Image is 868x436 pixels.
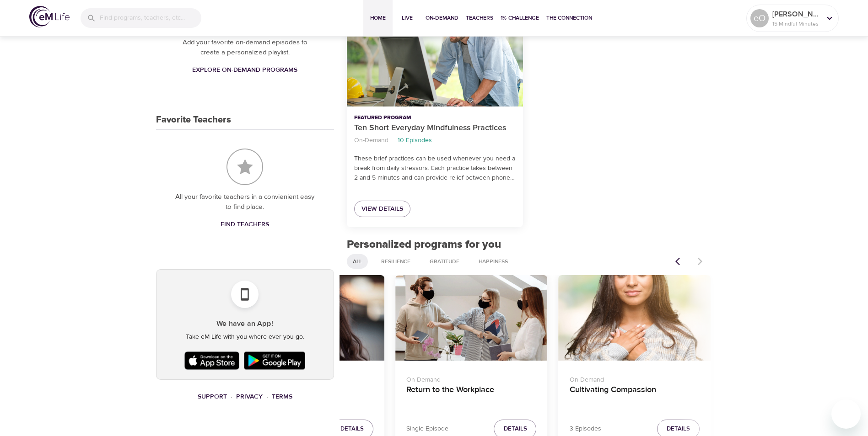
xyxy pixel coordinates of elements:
[156,391,334,403] nav: breadcrumb
[546,13,592,23] span: The Connection
[667,424,690,434] span: Details
[266,391,268,403] li: ·
[396,13,418,23] span: Live
[376,258,416,266] span: Resilience
[354,154,516,183] p: These brief practices can be used whenever you need a break from daily stressors. Each practice t...
[100,8,201,28] input: Find programs, teachers, etc...
[347,8,523,107] button: Ten Short Everyday Mindfulness Practices
[347,254,368,269] div: All
[570,372,700,385] p: On-Demand
[156,115,231,125] h3: Favorite Teachers
[424,258,465,266] span: Gratitude
[466,13,493,23] span: Teachers
[504,424,527,434] span: Details
[750,9,769,27] div: eO
[424,254,465,269] div: Gratitude
[473,254,514,269] div: Happiness
[772,9,821,20] p: [PERSON_NAME]
[354,114,516,122] p: Featured Program
[367,13,389,23] span: Home
[392,134,394,147] li: ·
[164,332,326,342] p: Take eM Life with you where ever you go.
[182,349,242,372] img: Apple App Store
[354,122,516,134] p: Ten Short Everyday Mindfulness Practices
[354,136,388,145] p: On-Demand
[198,393,227,401] a: Support
[272,393,292,401] a: Terms
[231,391,232,403] li: ·
[473,258,513,266] span: Happiness
[570,385,700,407] h4: Cultivating Compassion
[226,149,263,185] img: Favorite Teachers
[29,6,70,27] img: logo
[340,424,364,434] span: Details
[831,399,861,429] iframe: Button to launch messaging window
[242,349,307,372] img: Google Play Store
[354,201,410,218] a: View Details
[772,20,821,28] p: 15 Mindful Minutes
[361,203,403,215] span: View Details
[217,216,273,233] a: Find Teachers
[164,319,326,329] h5: We have an App!
[236,393,263,401] a: Privacy
[395,275,547,361] button: Return to the Workplace
[354,134,516,147] nav: breadcrumb
[570,424,601,434] p: 3 Episodes
[347,258,367,266] span: All
[406,424,448,434] p: Single Episode
[232,275,384,361] button: Resilience Practices
[375,254,416,269] div: Resilience
[192,64,297,76] span: Explore On-Demand Programs
[406,385,536,407] h4: Return to the Workplace
[347,238,711,251] h2: Personalized programs for you
[501,13,539,23] span: 1% Challenge
[174,192,316,213] p: All your favorite teachers in a convienient easy to find place.
[189,62,301,79] a: Explore On-Demand Programs
[398,136,432,145] p: 10 Episodes
[243,372,373,385] p: On-Demand
[426,13,458,23] span: On-Demand
[174,37,316,58] p: Add your favorite on-demand episodes to create a personalized playlist.
[406,372,536,385] p: On-Demand
[670,251,690,271] button: Previous items
[559,275,711,361] button: Cultivating Compassion
[221,219,269,230] span: Find Teachers
[243,385,373,407] h4: Resilience Practices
